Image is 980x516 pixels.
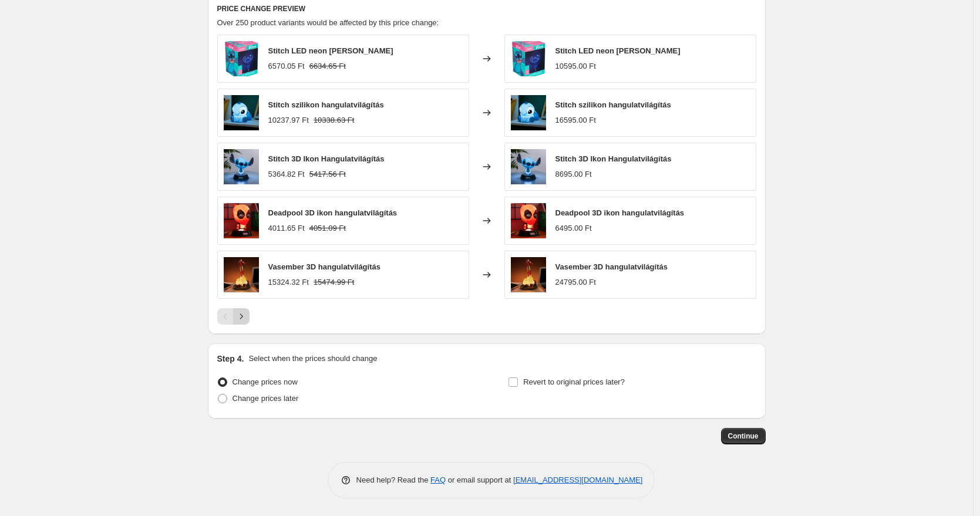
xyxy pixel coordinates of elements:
span: Stitch LED neon [PERSON_NAME] [555,46,681,55]
div: 6495.00 Ft [555,222,592,234]
span: Stitch szilikon hangulatvilágítás [268,100,384,109]
span: Change prices later [233,394,299,403]
strike: 10338.63 Ft [314,114,354,126]
strike: 5417.56 Ft [309,168,346,180]
strike: 4051.09 Ft [309,222,346,234]
img: PP6374DPLV4_80x.jpg [224,203,259,238]
div: 15324.32 Ft [268,276,309,288]
img: PP11360LSV2ID_80x.jpg [224,149,259,184]
button: Continue [721,428,766,444]
div: 4011.65 Ft [268,222,305,234]
img: PP11311MSISV2_80x.jpg [224,257,259,292]
span: Deadpool 3D ikon hangulatvilágítás [555,208,685,217]
span: Stitch 3D Ikon Hangulatvilágítás [555,154,672,163]
img: PP13693LS_80x.jpg [224,95,259,130]
h6: PRICE CHANGE PREVIEW [217,4,756,14]
span: or email support at [446,475,513,484]
span: Stitch 3D Ikon Hangulatvilágítás [268,154,385,163]
img: PP6374DPLV4_80x.jpg [511,203,546,238]
h2: Step 4. [217,353,244,365]
span: Vasember 3D hangulatvilágítás [268,262,380,271]
span: Vasember 3D hangulatvilágítás [555,262,668,271]
span: Deadpool 3D ikon hangulatvilágítás [268,208,398,217]
a: FAQ [430,475,446,484]
strike: 15474.99 Ft [314,276,354,288]
span: Continue [728,431,759,441]
div: 10237.97 Ft [268,114,309,126]
button: Next [233,308,250,325]
span: Over 250 product variants would be affected by this price change: [217,18,439,27]
a: [EMAIL_ADDRESS][DOMAIN_NAME] [513,475,642,484]
span: Revert to original prices later? [523,377,625,386]
div: 8695.00 Ft [555,168,592,180]
span: Stitch LED neon [PERSON_NAME] [268,46,393,55]
div: 24795.00 Ft [555,276,596,288]
div: 10595.00 Ft [555,60,596,72]
span: Stitch szilikon hangulatvilágítás [555,100,671,109]
img: PP14114LS_80x.jpg [224,41,259,76]
div: 5364.82 Ft [268,168,305,180]
strike: 6634.65 Ft [309,60,346,72]
p: Select when the prices should change [248,353,377,365]
nav: Pagination [217,308,250,325]
span: Change prices now [233,377,298,386]
img: PP11360LSV2ID_80x.jpg [511,149,546,184]
span: Need help? Read the [356,475,431,484]
img: PP11311MSISV2_80x.jpg [511,257,546,292]
div: 16595.00 Ft [555,114,596,126]
div: 6570.05 Ft [268,60,305,72]
img: PP13693LS_80x.jpg [511,95,546,130]
img: PP14114LS_80x.jpg [511,41,546,76]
